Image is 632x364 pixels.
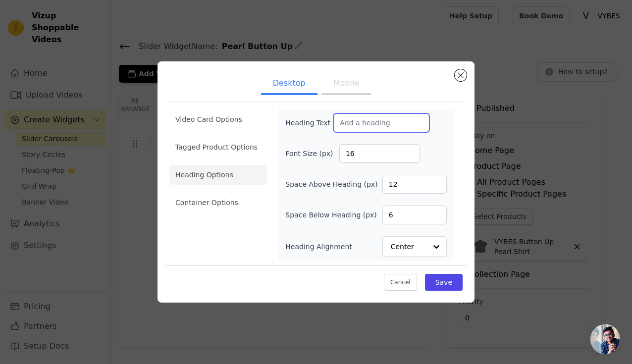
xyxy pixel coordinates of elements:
[285,118,333,128] label: Heading Text
[169,109,267,129] li: Video Card Options
[384,274,417,291] button: Cancel
[321,73,371,95] button: Mobile
[285,179,377,189] label: Space Above Heading (px)
[285,149,339,158] label: Font Size (px)
[333,113,429,132] input: Add a heading
[169,165,267,185] li: Heading Options
[285,210,377,220] label: Space Below Heading (px)
[425,274,463,291] button: Save
[261,73,317,95] button: Desktop
[285,242,354,252] label: Heading Alignment
[169,137,267,157] li: Tagged Product Options
[455,69,467,81] button: Close modal
[590,324,620,354] div: Open chat
[169,193,267,212] li: Container Options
